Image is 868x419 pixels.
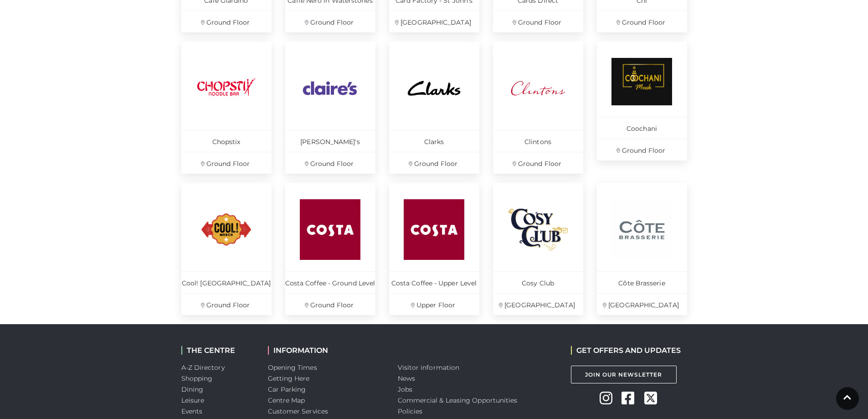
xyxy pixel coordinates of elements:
[398,385,412,393] a: Jobs
[268,407,329,415] a: Customer Services
[181,152,272,174] p: Ground Floor
[285,152,375,174] p: Ground Floor
[597,293,687,315] p: [GEOGRAPHIC_DATA]
[285,293,375,315] p: Ground Floor
[597,183,687,315] a: Côte Brasserie [GEOGRAPHIC_DATA]
[398,363,460,372] a: Visitor information
[285,41,375,174] a: [PERSON_NAME]'s Ground Floor
[181,183,272,315] a: Cool! [GEOGRAPHIC_DATA] Ground Floor
[181,130,272,152] p: Chopstix
[268,396,305,404] a: Centre Map
[597,139,687,160] p: Ground Floor
[181,271,272,293] p: Cool! [GEOGRAPHIC_DATA]
[268,385,306,393] a: Car Parking
[398,374,415,383] a: News
[571,366,677,383] a: Join Our Newsletter
[597,41,687,160] a: Coochani Ground Floor
[285,271,375,293] p: Costa Coffee - Ground Level
[181,10,272,32] p: Ground Floor
[389,183,479,315] a: Costa Coffee - Upper Level Upper Floor
[389,152,479,174] p: Ground Floor
[571,346,681,355] h2: GET OFFERS AND UPDATES
[181,41,272,174] a: Chopstix Ground Floor
[181,396,205,404] a: Leisure
[181,374,213,383] a: Shopping
[285,183,375,315] a: Costa Coffee - Ground Level Ground Floor
[181,346,254,355] h2: THE CENTRE
[285,130,375,152] p: [PERSON_NAME]'s
[493,130,583,152] p: Clintons
[181,293,272,315] p: Ground Floor
[389,130,479,152] p: Clarks
[181,363,225,372] a: A-Z Directory
[389,271,479,293] p: Costa Coffee - Upper Level
[389,10,479,32] p: [GEOGRAPHIC_DATA]
[493,10,583,32] p: Ground Floor
[597,271,687,293] p: Côte Brasserie
[493,41,583,174] a: Clintons Ground Floor
[493,183,583,315] a: Cosy Club [GEOGRAPHIC_DATA]
[493,152,583,174] p: Ground Floor
[181,385,204,393] a: Dining
[493,271,583,293] p: Cosy Club
[398,407,423,415] a: Policies
[389,41,479,174] a: Clarks Ground Floor
[268,363,317,372] a: Opening Times
[389,293,479,315] p: Upper Floor
[398,396,518,404] a: Commercial & Leasing Opportunities
[181,407,203,415] a: Events
[597,10,687,32] p: Ground Floor
[268,374,310,383] a: Getting Here
[285,10,375,32] p: Ground Floor
[493,293,583,315] p: [GEOGRAPHIC_DATA]
[268,346,384,355] h2: INFORMATION
[597,117,687,139] p: Coochani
